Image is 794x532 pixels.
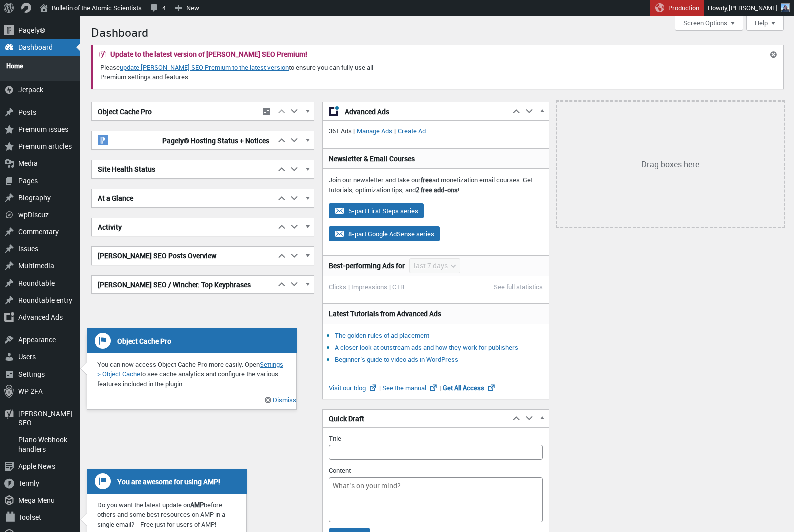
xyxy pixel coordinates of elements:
[345,107,504,117] span: Advanced Ads
[329,383,382,392] a: Visit our blog
[329,203,424,218] button: 5-part First Steps series
[87,469,247,494] h3: You are awesome for using AMP!
[92,103,257,121] h2: Object Cache Pro
[746,16,784,31] button: Help
[329,261,405,271] h3: Best-performing Ads for
[87,500,246,530] p: Do you want the latest update on before others and some best resources on AMP in a single email? ...
[190,500,204,509] b: AMP
[355,126,394,135] a: Manage Ads
[329,126,542,136] p: 361 Ads | |
[396,126,428,135] a: Create Ad
[329,466,351,475] label: Content
[329,434,341,443] label: Title
[87,328,297,353] h3: Object Cache Pro
[271,395,296,404] a: Dismiss
[329,226,440,241] button: 8-part Google AdSense series
[98,135,108,145] img: pagely-w-on-b20x20.png
[443,383,496,392] a: Get All Access
[335,343,518,352] a: A closer look at outstream ads and how they work for publishers
[729,3,778,12] span: [PERSON_NAME]
[91,21,784,42] h1: Dashboard
[92,247,275,265] h2: [PERSON_NAME] SEO Posts Overview
[110,51,307,58] h2: Update to the latest version of [PERSON_NAME] SEO Premium!
[329,154,542,164] h3: Newsletter & Email Courses
[92,276,275,294] h2: [PERSON_NAME] SEO / Wincher: Top Keyphrases
[92,131,275,149] h2: Pagely® Hosting Status + Notices
[421,175,432,184] strong: free
[335,355,458,364] a: Beginner’s guide to video ads in WordPress
[329,414,364,424] span: Quick Draft
[329,175,542,195] p: Join our newsletter and take our ad monetization email courses. Get tutorials, optimization tips,...
[97,360,283,379] a: Settings > Object Cache
[382,383,443,392] a: See the manual
[99,62,401,83] p: Please to ensure you can fully use all Premium settings and features.
[335,331,429,340] a: The golden rules of ad placement
[87,360,296,389] p: You can now access Object Cache Pro more easily. Open to see cache analytics and configure the va...
[120,63,289,72] a: update [PERSON_NAME] SEO Premium to the latest version
[92,160,275,178] h2: Site Health Status
[416,185,458,194] strong: 2 free add-ons
[675,16,743,31] button: Screen Options
[92,218,275,236] h2: Activity
[329,309,542,319] h3: Latest Tutorials from Advanced Ads
[92,189,275,207] h2: At a Glance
